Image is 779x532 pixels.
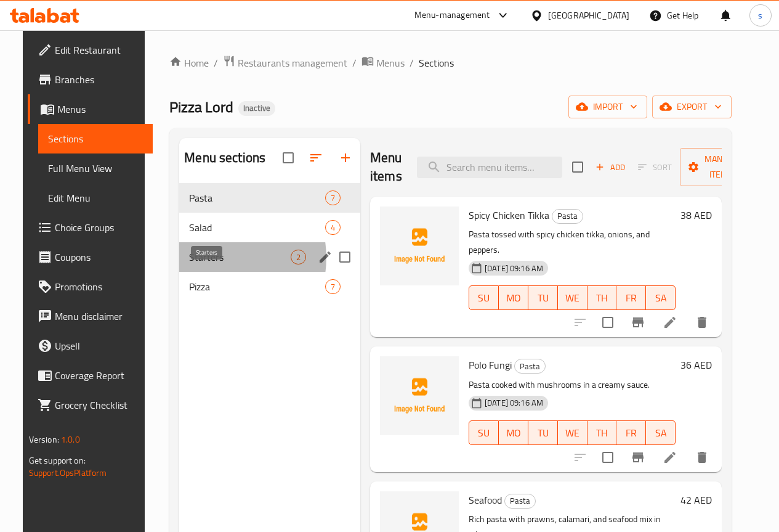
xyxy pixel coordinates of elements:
[474,289,494,307] span: SU
[616,285,646,310] button: FR
[594,160,627,174] span: Add
[595,444,621,470] span: Select to update
[568,96,647,118] button: import
[28,361,153,390] a: Coverage Report
[325,279,341,294] div: items
[48,161,143,176] span: Full Menu View
[680,207,712,224] h6: 38 AED
[548,9,629,22] div: [GEOGRAPHIC_DATA]
[189,190,325,205] div: Pasta
[687,308,717,337] button: delete
[189,250,291,264] span: Starters
[55,43,143,57] span: Edit Restaurant
[223,55,347,71] a: Restaurants management
[646,285,676,310] button: SA
[29,452,86,469] span: Get support on:
[499,285,528,310] button: MO
[55,250,143,264] span: Coupons
[663,450,677,465] a: Edit menu item
[291,250,306,264] div: items
[57,102,143,117] span: Menus
[595,309,621,335] span: Select to update
[48,131,143,146] span: Sections
[758,9,762,22] span: s
[238,55,347,70] span: Restaurants management
[514,359,546,374] div: Pasta
[325,190,341,205] div: items
[331,143,360,173] button: Add section
[504,424,523,442] span: MO
[469,377,676,393] p: Pasta cooked with mushrooms in a creamy sauce.
[326,192,340,204] span: 7
[469,491,502,509] span: Seafood
[505,494,535,508] span: Pasta
[616,420,646,445] button: FR
[680,491,712,509] h6: 42 AED
[552,209,583,224] div: Pasta
[370,149,402,186] h2: Menu items
[592,289,612,307] span: TH
[646,420,676,445] button: SA
[528,285,558,310] button: TU
[28,35,153,65] a: Edit Restaurant
[179,272,360,301] div: Pizza7
[623,443,653,472] button: Branch-specific-item
[621,424,641,442] span: FR
[38,153,153,183] a: Full Menu View
[55,368,143,383] span: Coverage Report
[29,432,59,448] span: Version:
[38,183,153,213] a: Edit Menu
[28,213,153,242] a: Choice Groups
[552,209,583,223] span: Pasta
[238,101,275,116] div: Inactive
[680,148,762,186] button: Manage items
[325,220,341,235] div: items
[687,443,717,472] button: delete
[169,55,732,71] nav: breadcrumb
[578,99,637,115] span: import
[275,145,301,171] span: Select all sections
[591,158,630,177] span: Add item
[184,149,265,167] h2: Menu sections
[563,424,583,442] span: WE
[419,55,454,70] span: Sections
[480,397,548,409] span: [DATE] 09:16 AM
[563,289,583,307] span: WE
[651,289,671,307] span: SA
[558,285,587,310] button: WE
[316,248,334,266] button: edit
[662,99,722,115] span: export
[410,55,414,70] li: /
[38,124,153,153] a: Sections
[558,420,587,445] button: WE
[515,359,545,374] span: Pasta
[533,289,553,307] span: TU
[28,272,153,301] a: Promotions
[214,55,218,70] li: /
[189,279,325,294] span: Pizza
[621,289,641,307] span: FR
[55,309,143,324] span: Menu disclaimer
[179,213,360,242] div: Salad4
[326,281,340,293] span: 7
[533,424,553,442] span: TU
[469,356,512,374] span: Polo Fungi
[623,308,653,337] button: Branch-specific-item
[352,55,357,70] li: /
[28,301,153,331] a: Menu disclaimer
[663,315,677,330] a: Edit menu item
[291,252,305,263] span: 2
[469,227,676,258] p: Pasta tossed with spicy chicken tikka, onions, and peppers.
[652,96,732,118] button: export
[469,285,499,310] button: SU
[414,8,490,23] div: Menu-management
[326,222,340,234] span: 4
[169,55,209,70] a: Home
[680,356,712,374] h6: 36 AED
[189,220,325,235] span: Salad
[28,390,153,420] a: Grocery Checklist
[565,154,591,180] span: Select section
[61,432,80,448] span: 1.0.0
[474,424,494,442] span: SU
[469,420,499,445] button: SU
